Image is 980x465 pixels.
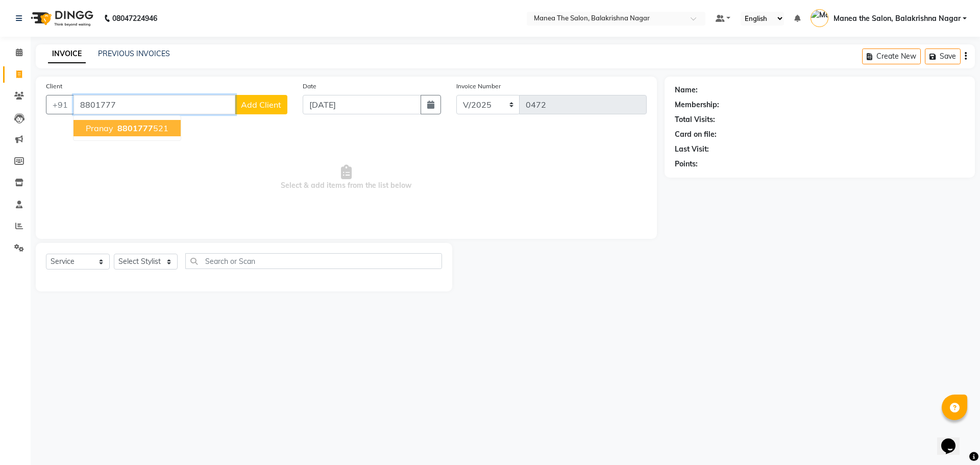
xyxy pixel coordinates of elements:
button: Create New [862,48,921,64]
span: Manea the Salon, Balakrishna Nagar [834,13,961,24]
a: PREVIOUS INVOICES [98,49,170,58]
button: Save [925,48,961,64]
div: Membership: [675,100,719,110]
img: logo [26,4,96,33]
div: Name: [675,85,698,95]
input: Search by Name/Mobile/Email/Code [73,95,235,114]
img: Manea the Salon, Balakrishna Nagar [811,9,828,27]
ngb-highlight: 521 [115,123,168,133]
label: Date [303,82,316,91]
div: Total Visits: [675,114,715,125]
iframe: chat widget [937,424,970,455]
div: Last Visit: [675,144,709,155]
a: INVOICE [48,45,86,63]
input: Search or Scan [185,253,442,269]
label: Client [46,82,62,91]
div: Card on file: [675,129,717,140]
button: Add Client [235,95,287,114]
button: +91 [46,95,75,114]
span: 8801777 [117,123,153,133]
span: Add Client [241,100,281,110]
label: Invoice Number [456,82,501,91]
span: Pranay [86,123,113,133]
div: Points: [675,159,698,169]
b: 08047224946 [112,4,157,33]
span: Select & add items from the list below [46,127,647,229]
